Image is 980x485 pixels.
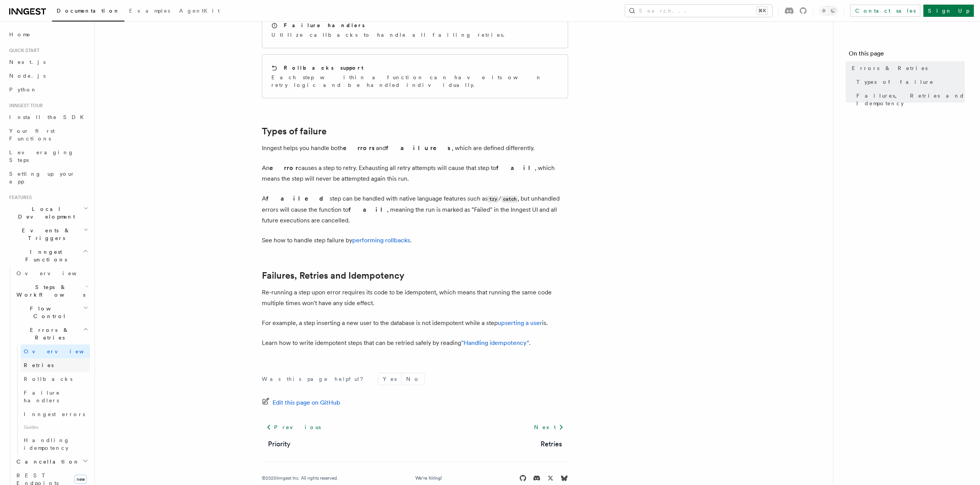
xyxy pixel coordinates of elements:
button: Cancellation [13,455,90,469]
p: A step can be handled with native language features such as / , but unhandled errors will cause t... [262,193,568,226]
a: Overview [13,266,90,280]
p: For example, a step inserting a new user to the database is not idempotent while a step is. [262,318,568,328]
button: Toggle dark mode [819,6,838,15]
button: Steps & Workflows [13,280,90,302]
a: Examples [124,2,175,21]
code: catch [501,196,518,202]
strong: failures [386,144,452,152]
span: Cancellation [13,458,80,465]
p: Inngest helps you handle both and , which are defined differently. [262,143,568,154]
span: Inngest tour [6,103,43,109]
span: Documentation [57,8,120,14]
span: Next.js [9,59,46,65]
p: Each step within a function can have its own retry logic and be handled individually. [271,73,559,89]
a: Types of failure [853,75,965,89]
a: Leveraging Steps [6,145,90,167]
span: Steps & Workflows [13,283,85,299]
a: Previous [262,420,325,434]
div: © 2025 Inngest Inc. All rights reserved. [262,475,338,481]
span: Overview [16,270,95,276]
span: Home [9,31,31,38]
a: Setting up your app [6,167,90,188]
a: Priority [268,439,291,449]
p: Re-running a step upon error requires its code to be idempotent, which means that running the sam... [262,287,568,309]
h2: Rollbacks support [284,64,363,72]
span: Your first Functions [9,128,55,142]
button: Events & Triggers [6,224,90,245]
a: Your first Functions [6,124,90,145]
button: Flow Control [13,302,90,323]
span: Overview [24,348,103,354]
a: Python [6,83,90,96]
p: Was this page helpful? [262,375,369,383]
a: Types of failure [262,126,327,137]
a: Errors & Retries [849,61,965,75]
button: Search...⌘K [625,5,772,17]
span: new [74,475,87,484]
a: Rollbacks [21,372,90,386]
a: Documentation [52,2,124,21]
span: Errors & Retries [852,64,928,72]
span: Failure handlers [24,390,60,403]
span: Leveraging Steps [9,149,74,163]
strong: errors [343,144,376,152]
a: AgentKit [175,2,224,21]
a: Failure handlersUtilize callbacks to handle all failing retries. [262,12,568,48]
span: Quick start [6,47,39,54]
span: Failures, Retries and Idempotency [856,92,965,107]
button: Inngest Functions [6,245,90,266]
span: Python [9,87,37,93]
span: AgentKit [179,8,220,14]
span: Inngest Functions [6,248,83,263]
p: An causes a step to retry. Exhausting all retry attempts will cause that step to , which means th... [262,163,568,184]
span: Flow Control [13,305,83,320]
strong: error [269,164,298,171]
strong: failed [266,195,330,202]
a: Handling idempotency [21,433,90,455]
span: Install the SDK [9,114,88,120]
span: Rollbacks [24,376,72,382]
p: See how to handle step failure by . [262,235,568,246]
p: Learn how to write idempotent steps that can be retried safely by reading . [262,338,568,348]
span: Examples [129,8,170,14]
a: Contact sales [850,5,920,17]
span: Local Development [6,205,83,220]
kbd: ⌘K [757,7,768,15]
strong: fail [496,164,535,171]
a: Inngest errors [21,407,90,421]
span: Events & Triggers [6,227,83,242]
strong: fail [348,206,387,213]
a: Retries [21,358,90,372]
a: Home [6,28,90,41]
a: Failures, Retries and Idempotency [853,89,965,110]
h4: On this page [849,49,965,61]
a: Failures, Retries and Idempotency [262,270,404,281]
span: Errors & Retries [13,326,83,341]
a: "Handling idempotency" [461,339,529,346]
a: Failure handlers [21,386,90,407]
a: Overview [21,345,90,358]
a: Next [529,420,568,434]
a: performing rollbacks [352,237,410,244]
p: Utilize callbacks to handle all failing retries. [271,31,509,39]
a: Sign Up [923,5,974,17]
a: Install the SDK [6,110,90,124]
button: Errors & Retries [13,323,90,345]
span: Types of failure [856,78,934,86]
span: Node.js [9,73,46,79]
button: No [402,373,425,385]
span: Features [6,194,32,201]
a: Edit this page on GitHub [262,397,340,408]
h2: Failure handlers [284,21,365,29]
button: Yes [378,373,401,385]
span: Edit this page on GitHub [273,397,340,408]
span: Guides [21,421,90,433]
span: Setting up your app [9,171,75,185]
span: Inngest errors [24,411,85,417]
button: Local Development [6,202,90,224]
span: Retries [24,362,54,368]
a: Rollbacks supportEach step within a function can have its own retry logic and be handled individu... [262,54,568,98]
a: Retries [541,439,562,449]
span: Handling idempotency [24,437,70,451]
a: Next.js [6,55,90,69]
